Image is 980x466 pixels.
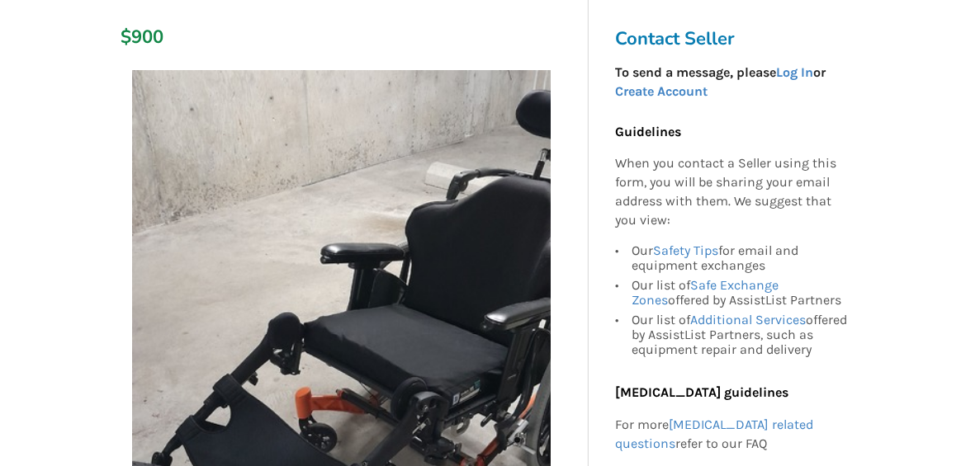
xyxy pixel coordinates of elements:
div: Our list of offered by AssistList Partners, such as equipment repair and delivery [632,310,851,357]
div: $900 [121,26,123,49]
a: Log In [776,64,813,80]
strong: To send a message, please or [615,64,826,99]
a: [MEDICAL_DATA] related questions [615,417,813,451]
div: Our list of offered by AssistList Partners [632,275,851,310]
h3: Contact Seller [615,27,859,50]
b: [MEDICAL_DATA] guidelines [615,384,788,400]
div: Our for email and equipment exchanges [632,243,851,275]
a: Safety Tips [653,242,718,258]
p: For more refer to our FAQ [615,416,851,454]
a: Additional Services [690,312,806,327]
b: Guidelines [615,124,681,139]
a: Create Account [615,83,708,99]
p: When you contact a Seller using this form, you will be sharing your email address with them. We s... [615,155,851,230]
a: Safe Exchange Zones [632,277,779,308]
